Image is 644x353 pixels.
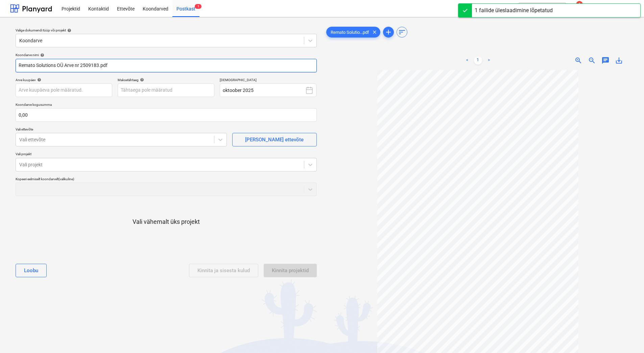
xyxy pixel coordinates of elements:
a: Previous page [463,56,471,65]
span: zoom_in [574,56,582,65]
a: Next page [485,56,493,65]
span: chat [601,56,610,65]
div: Remato Solutio...pdf [326,27,380,38]
input: Tähtaega pole määratud [118,84,214,97]
input: Arve kuupäeva pole määratud. [16,84,112,97]
p: Vali ettevõte [16,127,227,133]
div: Arve kuupäev [16,78,112,82]
div: Kopeeri eelmiselt koondarvelt (valikuline) [16,177,317,181]
span: zoom_out [588,56,596,65]
span: add [384,28,392,36]
span: clear [371,28,379,36]
span: 1 [195,4,201,9]
span: save_alt [615,56,623,65]
div: Koondarve nimi [16,53,317,57]
p: Vali projekt [16,152,317,158]
p: Vali vähemalt üks projekt [133,218,200,226]
span: help [39,53,44,57]
input: Koondarve nimi [16,59,317,72]
span: help [139,78,144,82]
input: Koondarve kogusumma [16,108,317,122]
button: oktoober 2025 [220,84,316,97]
a: Page 1 is your current page [474,56,482,65]
div: Loobu [24,266,38,275]
div: Maksetähtaeg [118,78,214,82]
span: Remato Solutio...pdf [327,30,373,35]
p: [DEMOGRAPHIC_DATA] [220,78,316,84]
button: Loobu [16,264,47,277]
span: help [36,78,41,82]
span: sort [398,28,406,36]
div: [PERSON_NAME] ettevõte [245,135,304,144]
div: Valige dokumendi tüüp või projekt [16,28,317,32]
iframe: Chat Widget [610,321,644,353]
button: [PERSON_NAME] ettevõte [232,133,317,146]
span: help [66,28,71,32]
div: 1 failide üleslaadimine lõpetatud [475,6,553,15]
p: Koondarve kogusumma [16,102,317,108]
